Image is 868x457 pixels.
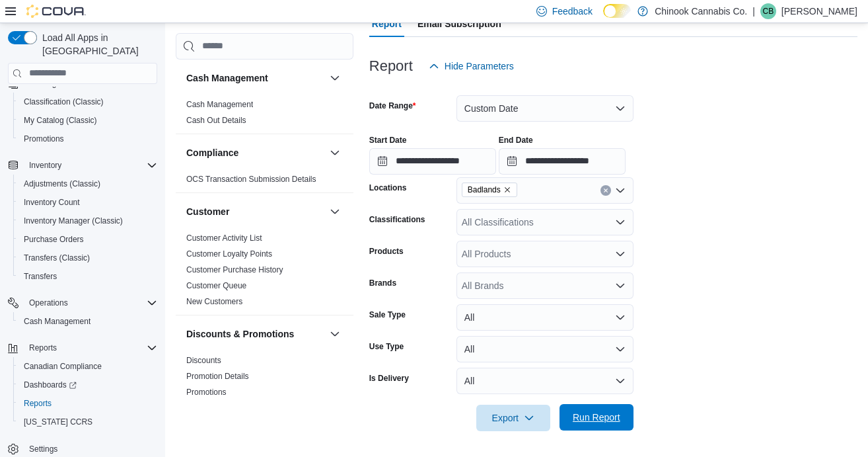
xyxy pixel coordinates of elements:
[18,213,157,229] span: Inventory Manager (Classic)
[24,97,104,107] span: Classification (Classic)
[3,294,163,312] button: Operations
[3,339,163,357] button: Reports
[186,355,221,366] span: Discounts
[18,269,62,284] a: Transfers
[18,313,96,329] a: Cash Management
[327,145,343,161] button: Compliance
[13,111,163,130] button: My Catalog (Classic)
[369,341,404,352] label: Use Type
[655,3,747,19] p: Chinook Cannabis Co.
[24,295,73,311] button: Operations
[369,214,425,225] label: Classifications
[18,231,157,247] span: Purchase Orders
[18,94,109,110] a: Classification (Classic)
[186,71,268,85] h3: Cash Management
[186,174,316,185] span: OCS Transaction Submission Details
[13,413,163,431] button: [US_STATE] CCRS
[186,249,272,259] a: Customer Loyalty Points
[13,193,163,212] button: Inventory Count
[24,380,77,390] span: Dashboards
[369,310,406,320] label: Sale Type
[13,312,163,331] button: Cash Management
[476,405,550,431] button: Export
[18,377,157,393] span: Dashboards
[18,112,157,128] span: My Catalog (Classic)
[456,304,633,331] button: All
[600,185,611,196] button: Clear input
[24,316,90,327] span: Cash Management
[484,405,542,431] span: Export
[18,313,157,329] span: Cash Management
[24,253,90,263] span: Transfers (Classic)
[24,440,157,457] span: Settings
[18,269,157,284] span: Transfers
[24,115,97,126] span: My Catalog (Classic)
[18,94,157,110] span: Classification (Classic)
[18,231,89,247] a: Purchase Orders
[369,246,404,257] label: Products
[3,156,163,175] button: Inventory
[186,372,249,381] a: Promotion Details
[186,99,253,110] span: Cash Management
[18,250,95,266] a: Transfers (Classic)
[462,183,517,197] span: Badlands
[18,213,128,229] a: Inventory Manager (Classic)
[468,183,501,196] span: Badlands
[37,31,157,58] span: Load All Apps in [GEOGRAPHIC_DATA]
[24,361,102,372] span: Canadian Compliance
[763,3,774,19] span: CB
[186,115,246,126] span: Cash Out Details
[13,249,163,267] button: Transfers (Classic)
[781,3,857,19] p: [PERSON_NAME]
[186,71,324,85] button: Cash Management
[24,441,63,457] a: Settings
[369,148,496,175] input: Press the down key to open a popover containing a calendar.
[369,278,396,288] label: Brands
[186,327,294,341] h3: Discounts & Promotions
[18,377,82,393] a: Dashboards
[18,358,107,374] a: Canadian Compliance
[24,197,80,208] span: Inventory Count
[456,368,633,394] button: All
[18,131,69,147] a: Promotions
[13,394,163,413] button: Reports
[186,265,283,274] a: Customer Purchase History
[186,146,238,159] h3: Compliance
[176,353,353,405] div: Discounts & Promotions
[13,357,163,376] button: Canadian Compliance
[24,157,67,173] button: Inventory
[18,194,85,210] a: Inventory Count
[24,179,100,189] span: Adjustments (Classic)
[615,249,626,259] button: Open list of options
[29,444,57,454] span: Settings
[18,176,157,192] span: Adjustments (Classic)
[186,249,272,259] span: Customer Loyalty Points
[186,265,283,275] span: Customer Purchase History
[18,395,157,411] span: Reports
[13,376,163,394] a: Dashboards
[176,171,353,192] div: Compliance
[456,336,633,362] button: All
[327,204,343,220] button: Customer
[499,148,626,175] input: Press the down key to open a popover containing a calendar.
[615,185,626,196] button: Open list of options
[752,3,755,19] p: |
[24,398,52,409] span: Reports
[18,131,157,147] span: Promotions
[26,5,86,18] img: Cova
[327,326,343,342] button: Discounts & Promotions
[552,5,593,18] span: Feedback
[417,11,501,37] span: Email Subscription
[18,358,157,374] span: Canadian Compliance
[13,212,163,230] button: Inventory Manager (Classic)
[186,116,246,125] a: Cash Out Details
[18,414,98,430] a: [US_STATE] CCRS
[369,58,413,74] h3: Report
[186,281,246,290] a: Customer Queue
[186,205,229,218] h3: Customer
[24,134,64,144] span: Promotions
[24,157,157,173] span: Inventory
[372,11,402,37] span: Report
[29,298,68,308] span: Operations
[760,3,776,19] div: Casey Baer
